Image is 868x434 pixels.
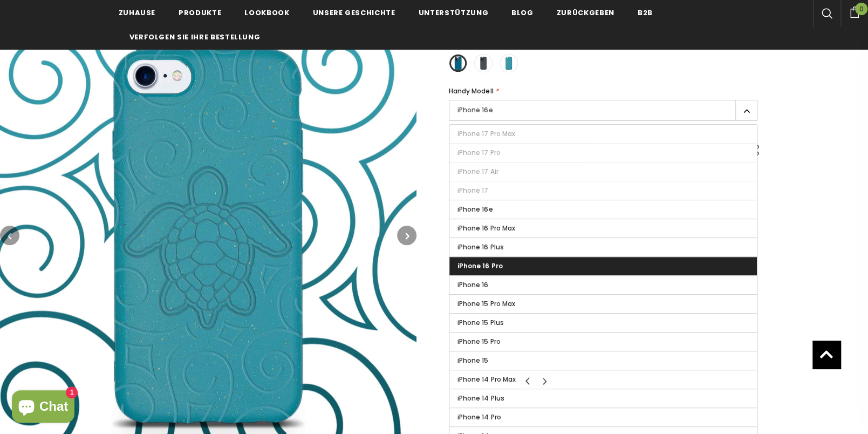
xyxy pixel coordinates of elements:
span: iPhone 16 Pro Max [457,223,515,233]
span: Blog [511,8,534,18]
span: iPhone 14 Pro [457,412,501,422]
span: Zuhause [119,8,156,18]
span: iPhone 15 Pro [457,337,500,346]
span: iPhone 15 Plus [457,318,503,327]
span: iPhone 15 Pro Max [457,299,515,308]
span: Unsere Geschichte [312,8,395,18]
label: iPhone 16e [449,100,757,121]
span: iPhone 16 Pro [457,261,502,270]
inbox-online-store-chat: Onlineshop-Chat von Shopify [9,390,78,425]
span: Unterstützung [419,8,488,18]
span: iPhone 17 Air [457,167,498,176]
span: B2B [638,8,653,18]
a: Verfolgen Sie Ihre Bestellung [129,24,261,49]
span: iPhone 16 Plus [457,242,503,252]
span: Produkte [179,8,221,18]
span: iPhone 16e [457,205,493,214]
span: iPhone 15 [457,356,488,365]
span: 0 [855,3,867,15]
span: iPhone 17 [457,186,488,195]
span: Handy Modell [449,86,493,96]
span: iPhone 14 Pro Max [457,375,515,384]
span: Verfolgen Sie Ihre Bestellung [129,32,261,42]
span: iPhone 17 Pro Max [457,129,515,138]
a: 0 [840,5,868,18]
span: Farbe [449,40,467,50]
span: iPhone 14 Plus [457,394,504,403]
span: Zurückgeben [557,8,614,18]
span: iPhone 16 [457,280,488,289]
span: iPhone 17 Pro [457,148,500,157]
span: Lookbook [244,8,289,18]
